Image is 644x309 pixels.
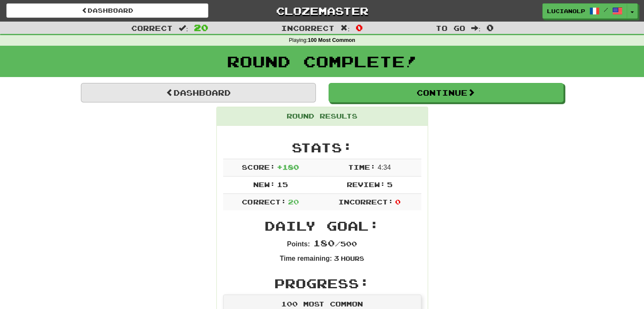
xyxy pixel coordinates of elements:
[179,25,188,32] span: :
[242,198,286,206] span: Correct:
[604,7,608,13] span: /
[346,180,385,188] span: Review:
[131,24,173,32] span: Correct
[287,240,310,248] strong: Points:
[486,22,494,33] span: 0
[387,180,392,188] span: 5
[6,3,208,18] a: Dashboard
[288,198,299,206] span: 20
[81,83,316,102] a: Dashboard
[471,25,481,32] span: :
[277,163,299,171] span: + 180
[313,238,335,248] span: 180
[436,24,465,32] span: To go
[395,198,401,206] span: 0
[217,107,428,126] div: Round Results
[378,164,391,171] span: 4 : 34
[338,198,393,206] span: Incorrect:
[223,141,421,154] h2: Stats:
[341,255,364,262] small: Hours
[280,255,332,262] strong: Time remaining:
[277,180,288,188] span: 15
[253,180,275,188] span: New:
[356,22,363,33] span: 0
[221,3,423,18] a: Clozemaster
[223,219,421,233] h2: Daily Goal:
[242,163,275,171] span: Score:
[547,7,585,15] span: lucianolp
[348,163,376,171] span: Time:
[308,37,355,43] strong: 100 Most Common
[3,53,641,70] h1: Round Complete!
[281,24,334,32] span: Incorrect
[313,240,357,248] span: / 500
[329,83,564,102] button: Continue
[194,22,208,33] span: 20
[223,276,421,290] h2: Progress:
[334,254,339,262] span: 3
[340,25,350,32] span: :
[542,3,627,19] a: lucianolp /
